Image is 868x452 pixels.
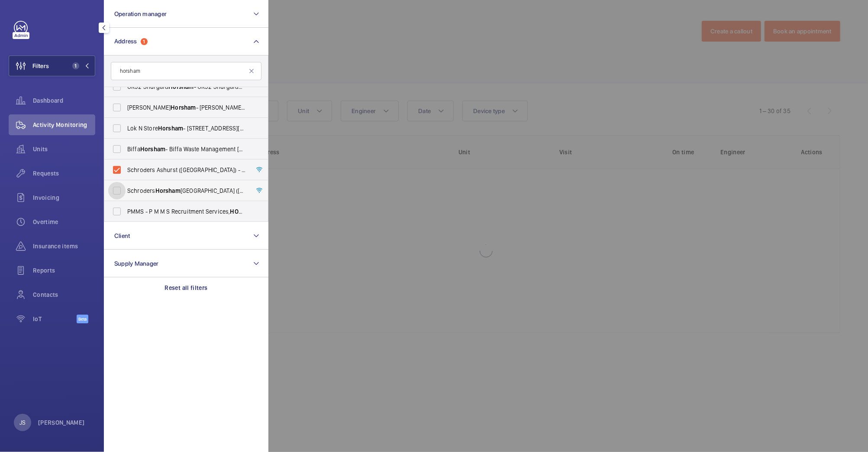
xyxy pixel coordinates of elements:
[33,218,95,226] span: Overtime
[33,169,95,178] span: Requests
[19,418,26,427] p: JS
[72,62,79,69] span: 1
[33,120,95,129] span: Activity Monitoring
[33,193,95,202] span: Invoicing
[33,242,95,250] span: Insurance items
[33,315,77,323] span: IoT
[9,55,95,76] button: Filters1
[32,62,49,70] span: Filters
[33,290,95,299] span: Contacts
[38,418,85,427] p: [PERSON_NAME]
[77,315,88,323] span: Beta
[33,266,95,275] span: Reports
[33,96,95,105] span: Dashboard
[33,145,95,153] span: Units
